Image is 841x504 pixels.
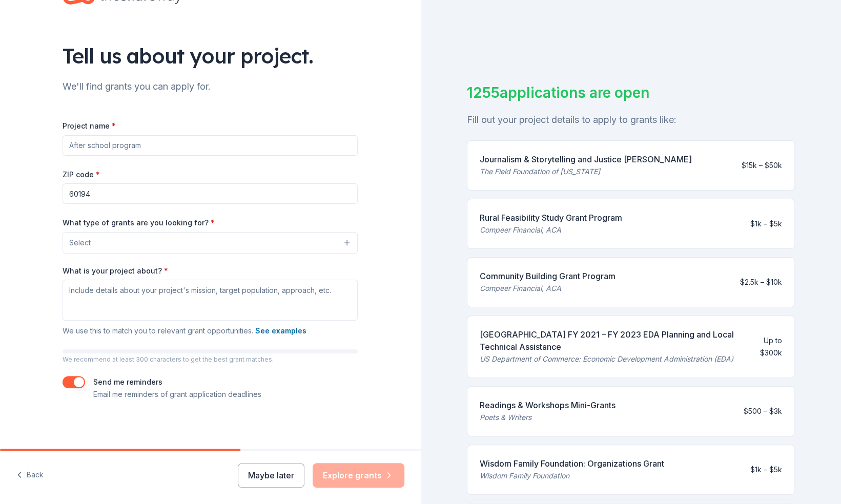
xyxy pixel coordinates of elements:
[480,224,622,236] div: Compeer Financial, ACA
[16,465,44,486] button: Back
[238,463,304,488] button: Maybe later
[740,276,782,288] div: $2.5k – $10k
[63,266,168,276] label: What is your project about?
[480,165,692,178] div: The Field Foundation of [US_STATE]
[480,457,664,470] div: Wisdom Family Foundation: Organizations Grant
[63,41,358,70] div: Tell us about your project.
[742,159,782,172] div: $15k – $50k
[480,153,692,165] div: Journalism & Storytelling and Justice [PERSON_NAME]
[63,218,215,228] label: What type of grants are you looking for?
[744,405,782,417] div: $500 – $3k
[255,325,306,337] button: See examples
[63,326,306,335] span: We use this to match you to relevant grant opportunities.
[63,78,358,95] div: We'll find grants you can apply for.
[480,270,616,282] div: Community Building Grant Program
[480,353,741,365] div: US Department of Commerce: Economic Development Administration (EDA)
[480,399,616,411] div: Readings & Workshops Mini-Grants
[467,82,795,103] div: 1255 applications are open
[63,121,116,131] label: Project name
[750,218,782,230] div: $1k – $5k
[63,135,358,156] input: After school program
[93,388,261,401] p: Email me reminders of grant application deadlines
[480,282,616,295] div: Compeer Financial, ACA
[93,377,162,386] label: Send me reminders
[69,237,91,249] span: Select
[63,232,358,254] button: Select
[480,470,664,482] div: Wisdom Family Foundation
[63,183,358,204] input: 12345 (U.S. only)
[749,334,782,359] div: Up to $300k
[480,212,622,224] div: Rural Feasibility Study Grant Program
[63,355,358,364] p: We recommend at least 300 characters to get the best grant matches.
[63,170,100,180] label: ZIP code
[480,411,616,424] div: Poets & Writers
[467,112,795,128] div: Fill out your project details to apply to grants like:
[750,464,782,476] div: $1k – $5k
[480,328,741,353] div: [GEOGRAPHIC_DATA] FY 2021 – FY 2023 EDA Planning and Local Technical Assistance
